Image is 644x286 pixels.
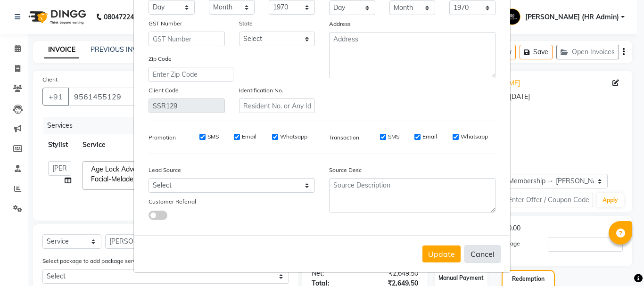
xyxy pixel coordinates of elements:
[149,55,172,63] label: Zip Code
[149,166,181,174] label: Lead Source
[329,166,362,174] label: Source Desc
[329,133,359,142] label: Transaction
[422,132,437,141] label: Email
[149,98,225,113] input: Client Code
[239,19,253,28] label: State
[422,245,461,262] button: Update
[388,132,399,141] label: SMS
[239,98,315,113] input: Resident No. or Any Id
[149,19,182,28] label: GST Number
[207,132,219,141] label: SMS
[149,133,176,142] label: Promotion
[149,197,196,206] label: Customer Referral
[242,132,256,141] label: Email
[464,245,501,263] button: Cancel
[461,132,488,141] label: Whatsapp
[149,86,179,95] label: Client Code
[280,132,307,141] label: Whatsapp
[149,32,225,46] input: GST Number
[239,86,283,95] label: Identification No.
[149,67,233,82] input: Enter Zip Code
[329,20,351,28] label: Address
